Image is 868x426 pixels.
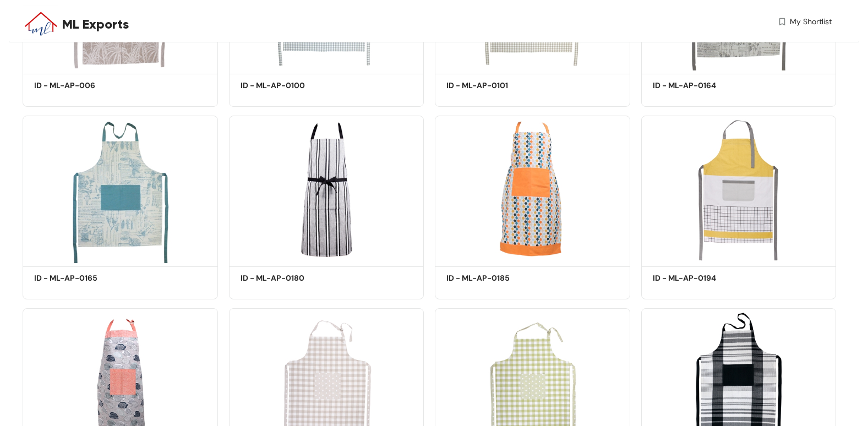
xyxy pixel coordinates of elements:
span: ML Exports [62,14,129,34]
img: wishlist [777,16,787,28]
img: f186d66c-eecf-47d6-96f0-3d9fbb0c9883 [23,116,218,263]
h5: ID - ML-AP-0165 [34,272,128,284]
img: d6bce345-2c16-4a93-ad39-b5863c5311f2 [641,116,837,263]
img: Buyer Portal [23,4,58,40]
h5: ID - ML-AP-0101 [446,80,540,91]
h5: ID - ML-AP-0194 [653,272,746,284]
img: 9f68a307-280f-4ed6-8612-f2ddd331ca63 [229,116,424,263]
h5: ID - ML-AP-0164 [653,80,746,91]
img: 0b6e5989-9331-45e1-9ebd-143d5d80cb38 [435,116,630,263]
h5: ID - ML-AP-0180 [241,272,334,284]
h5: ID - ML-AP-0185 [446,272,540,284]
span: My Shortlist [790,16,832,28]
h5: ID - ML-AP-0100 [241,80,334,91]
h5: ID - ML-AP-006 [34,80,128,91]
